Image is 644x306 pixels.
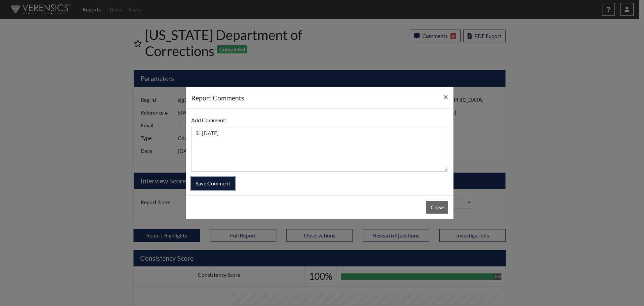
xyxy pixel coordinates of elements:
[438,87,453,106] button: Close
[443,92,448,101] span: ×
[191,114,226,127] label: Add Comment:
[191,93,244,103] h5: report Comments
[426,201,448,214] button: Close
[191,177,235,190] button: Save Comment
